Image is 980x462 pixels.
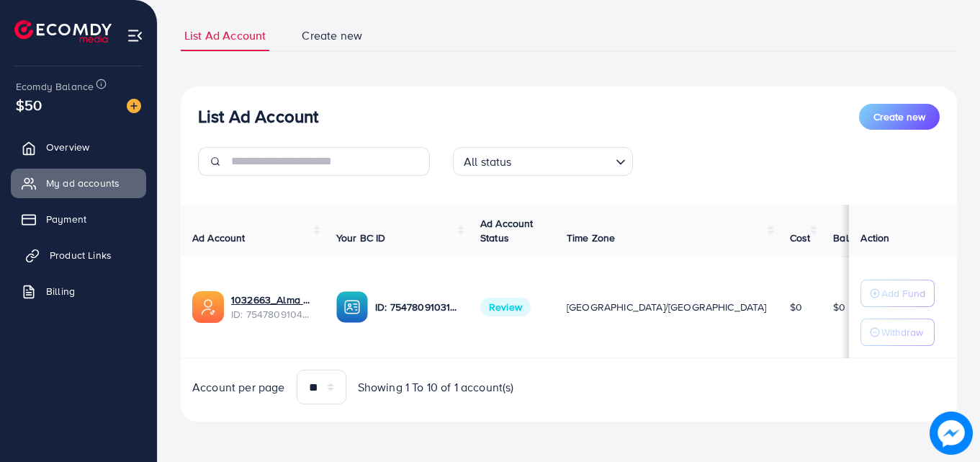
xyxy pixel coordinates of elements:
img: ic-ba-acc.ded83a64.svg [336,291,368,323]
a: Payment [11,205,146,234]
span: [GEOGRAPHIC_DATA]/[GEOGRAPHIC_DATA] [567,300,767,314]
img: ic-ads-acc.e4c84228.svg [192,291,224,323]
span: Showing 1 To 10 of 1 account(s) [358,379,514,396]
span: Time Zone [567,231,615,245]
h3: List Ad Account [198,106,318,127]
img: logo [14,20,112,43]
span: Payment [46,212,86,226]
img: menu [127,27,143,44]
a: Billing [11,277,146,306]
span: Ad Account [192,231,246,245]
span: Ecomdy Balance [16,79,94,94]
span: All status [461,151,515,172]
span: Create new [873,110,925,124]
span: ID: 7547809104857956369 [231,307,313,321]
span: Create new [302,27,362,44]
div: Search for option [453,147,633,176]
span: Billing [46,284,75,298]
img: image [127,99,141,113]
a: 1032663_Alma Hairs_1757361322394 [231,293,313,307]
span: Review [480,298,531,316]
img: image [930,412,973,455]
span: Balance [833,231,871,245]
span: Account per page [192,379,285,396]
button: Withdraw [860,319,935,346]
span: $50 [16,94,42,115]
span: List Ad Account [184,27,266,44]
span: My ad accounts [46,176,120,190]
span: Cost [790,231,811,245]
button: Add Fund [860,280,935,307]
a: My ad accounts [11,169,146,197]
p: Withdraw [881,324,923,341]
input: Search for option [516,148,610,172]
span: Your BC ID [336,231,386,245]
span: Ad Account Status [480,216,534,245]
button: Create new [859,104,940,130]
span: $0 [790,300,802,314]
div: <span class='underline'>1032663_Alma Hairs_1757361322394</span></br>7547809104857956369 [231,293,313,322]
span: Action [860,231,889,245]
span: $0 [833,300,845,314]
span: Overview [46,140,89,154]
p: ID: 7547809103138324481 [375,298,457,316]
p: Add Fund [881,285,925,302]
a: Overview [11,133,146,161]
span: Product Links [50,248,112,262]
a: Product Links [11,241,146,270]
